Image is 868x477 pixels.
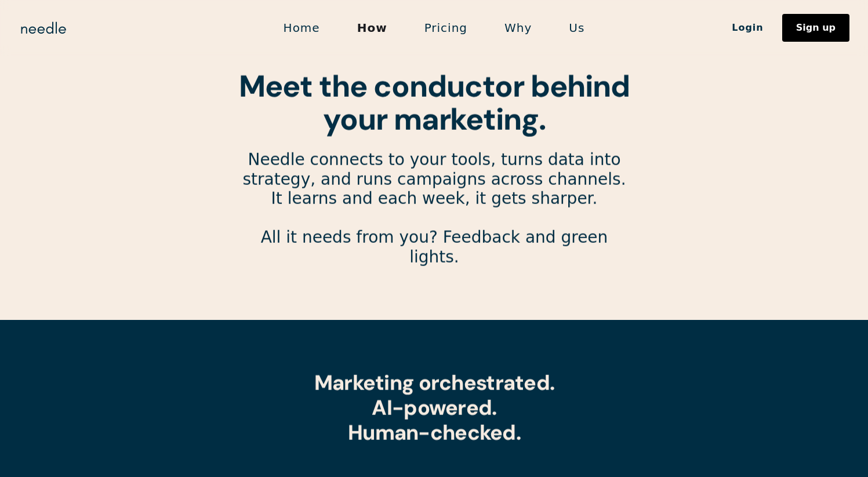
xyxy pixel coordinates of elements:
[550,16,603,40] a: Us
[486,16,550,40] a: Why
[796,23,836,32] div: Sign up
[239,67,629,139] strong: Meet the conductor behind your marketing.
[314,369,554,446] strong: Marketing orchestrated. AI-powered. Human-checked.
[782,14,849,42] a: Sign up
[237,150,631,286] p: Needle connects to your tools, turns data into strategy, and runs campaigns across channels. It l...
[339,16,406,40] a: How
[713,18,782,38] a: Login
[406,16,486,40] a: Pricing
[265,16,339,40] a: Home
